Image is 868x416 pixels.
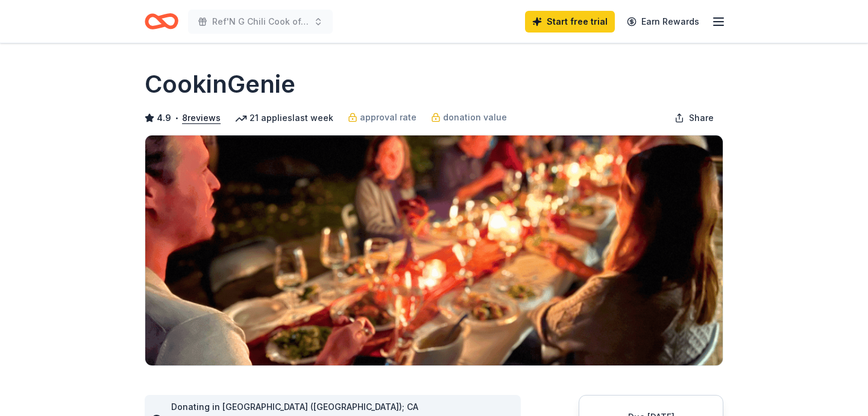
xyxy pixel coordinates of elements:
span: • [175,113,179,123]
a: donation value [431,110,507,125]
a: Home [145,7,178,36]
img: Image for CookinGenie [145,135,723,365]
button: 8reviews [182,111,221,125]
span: Share [689,111,714,125]
span: Ref'N G Chili Cook off and Silent Auction [212,14,309,29]
a: Earn Rewards [620,11,706,33]
span: 4.9 [157,111,171,125]
a: approval rate [348,110,417,125]
button: Share [665,106,723,130]
div: 21 applies last week [235,111,333,125]
span: donation value [443,110,507,125]
span: approval rate [360,110,417,125]
button: Ref'N G Chili Cook off and Silent Auction [188,10,333,34]
a: Start free trial [525,11,615,33]
h1: CookinGenie [145,67,295,101]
